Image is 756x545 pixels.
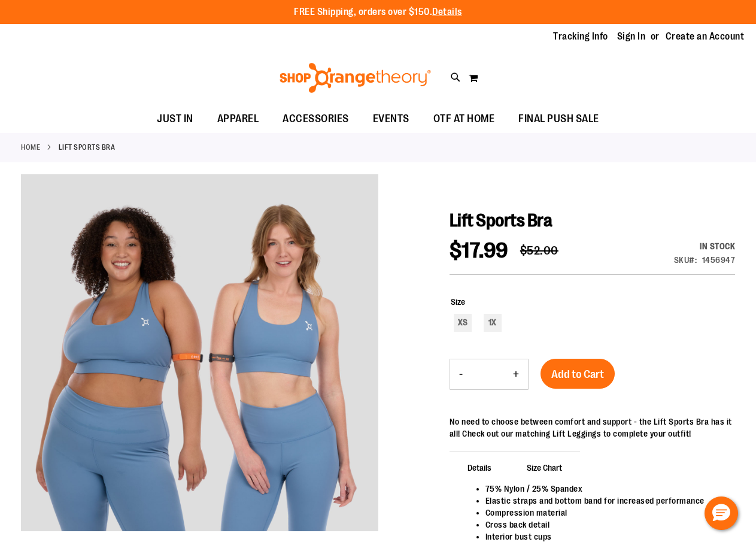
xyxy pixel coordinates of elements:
input: Product quantity [472,360,504,389]
span: Size Chart [509,452,580,483]
button: Hello, have a question? Let’s chat. [705,496,738,530]
li: Cross back detail [485,519,723,531]
img: Shop Orangetheory [278,63,433,93]
a: OTF AT HOME [421,105,507,133]
a: EVENTS [361,105,421,133]
div: In stock [674,240,736,252]
img: main product photo [21,174,378,532]
span: ACCESSORIES [283,105,349,132]
li: Interior bust cups [485,531,723,543]
p: FREE Shipping, orders over $150. [294,5,462,19]
span: $17.99 [450,238,508,263]
span: Lift Sports Bra [450,210,552,231]
span: JUST IN [157,105,193,132]
span: APPAREL [217,105,259,132]
span: $52.00 [520,244,558,258]
a: Details [432,7,462,17]
span: EVENTS [373,105,409,132]
div: 1X [484,314,502,332]
a: FINAL PUSH SALE [506,105,611,133]
button: Add to Cart [541,359,615,389]
a: Home [21,142,40,153]
li: Compression material [485,507,723,519]
span: Size [451,297,465,307]
strong: SKU [674,255,697,265]
span: OTF AT HOME [433,105,495,132]
div: Availability [674,240,736,252]
div: No need to choose between comfort and support - the Lift Sports Bra has it all! Check out our mat... [450,416,735,440]
li: Elastic straps and bottom band for increased performance [485,495,723,507]
li: 75% Nylon / 25% Spandex [485,483,723,495]
a: JUST IN [145,105,205,133]
a: Tracking Info [553,30,608,43]
span: FINAL PUSH SALE [518,105,599,132]
span: Details [450,452,509,483]
a: Create an Account [666,30,745,43]
div: XS [454,314,472,332]
span: Add to Cart [551,368,604,381]
strong: Lift Sports Bra [59,142,116,153]
a: ACCESSORIES [271,105,361,133]
a: APPAREL [205,105,271,132]
div: 1456947 [702,254,736,266]
button: Decrease product quantity [450,359,472,389]
a: Sign In [617,30,646,43]
button: Increase product quantity [504,359,528,389]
